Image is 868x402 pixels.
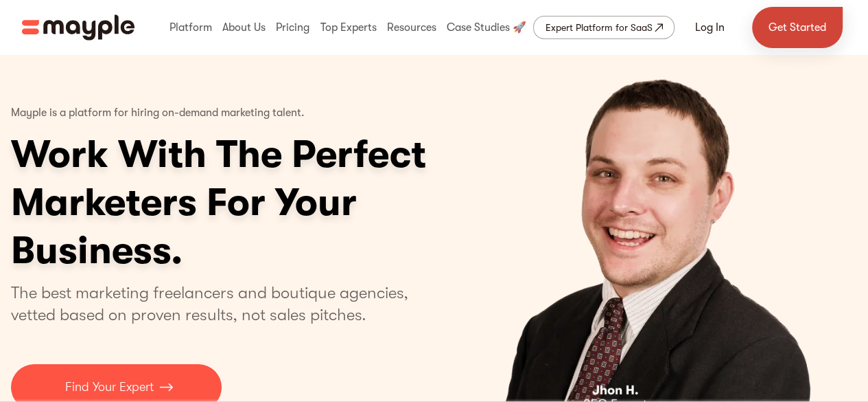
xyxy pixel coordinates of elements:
a: Log In [679,11,741,44]
h1: Work With The Perfect Marketers For Your Business. [11,131,532,275]
div: Expert Platform for SaaS [545,19,652,36]
div: Pricing [272,5,313,49]
div: About Us [219,5,269,49]
div: Platform [166,5,215,49]
div: Top Experts [317,5,380,49]
p: The best marketing freelancers and boutique agencies, vetted based on proven results, not sales p... [11,282,425,326]
a: Get Started [752,7,843,48]
p: Find Your Expert [65,378,154,397]
p: Mayple is a platform for hiring on-demand marketing talent. [11,96,305,131]
img: Mayple logo [22,14,134,41]
div: Resources [384,5,440,49]
a: home [22,14,134,41]
a: Expert Platform for SaaS [533,16,675,39]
